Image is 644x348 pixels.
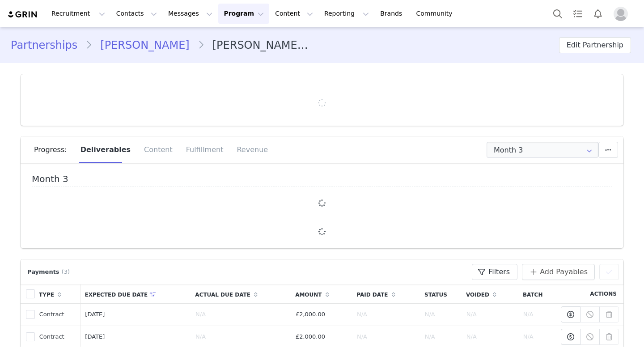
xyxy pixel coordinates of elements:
[191,284,291,304] th: Actual Due Date
[7,10,38,19] img: grin logo
[270,4,318,24] button: Content
[46,4,110,24] button: Recruitment
[420,326,462,348] td: N/A
[191,326,291,348] td: N/A
[588,4,608,24] button: Notifications
[557,284,624,304] th: Actions
[111,4,162,24] button: Contacts
[487,142,598,158] input: Select
[11,37,85,53] a: Partnerships
[92,37,197,53] a: [PERSON_NAME]
[35,326,81,348] td: Contract
[291,284,352,304] th: Amount
[74,136,137,163] div: Deliverables
[522,264,595,280] button: Add Payables
[488,267,510,277] span: Filters
[34,136,74,163] div: Progress:
[462,303,519,326] td: N/A
[35,303,81,326] td: Contract
[614,7,628,21] img: placeholder-profile.jpg
[411,4,462,24] a: Community
[472,264,517,280] button: Filters
[32,174,612,187] h4: Month 3
[319,4,374,24] button: Reporting
[420,303,462,326] td: N/A
[81,303,191,326] td: [DATE]
[568,4,588,24] a: Tasks
[420,284,462,304] th: Status
[352,284,420,304] th: Paid Date
[548,4,568,24] button: Search
[462,284,519,304] th: Voided
[375,4,410,24] a: Brands
[462,326,519,348] td: N/A
[81,326,191,348] td: [DATE]
[62,267,70,276] span: (3)
[559,37,631,53] button: Edit Partnership
[35,284,81,304] th: Type
[218,4,269,24] button: Program
[81,284,191,304] th: Expected Due Date
[519,284,557,304] th: Batch
[163,4,218,24] button: Messages
[25,267,74,276] div: Payments
[608,7,637,21] button: Profile
[519,303,557,326] td: N/A
[137,136,179,163] div: Content
[230,136,268,163] div: Revenue
[296,311,325,318] span: £2,000.00
[191,303,291,326] td: N/A
[352,303,420,326] td: N/A
[179,136,230,163] div: Fulfillment
[519,326,557,348] td: N/A
[352,326,420,348] td: N/A
[296,333,325,340] span: £2,000.00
